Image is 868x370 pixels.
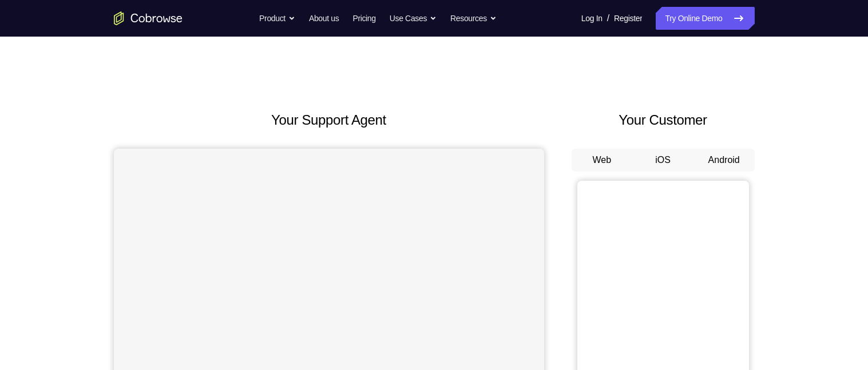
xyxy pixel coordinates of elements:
[390,7,437,30] button: Use Cases
[114,110,544,130] h2: Your Support Agent
[614,7,642,30] a: Register
[450,7,497,30] button: Resources
[632,149,693,172] button: iOS
[693,149,755,172] button: Android
[656,7,754,30] a: Try Online Demo
[607,11,609,25] span: /
[352,7,375,30] a: Pricing
[309,7,339,30] a: About us
[581,7,603,30] a: Log In
[259,7,295,30] button: Product
[572,110,755,130] h2: Your Customer
[572,149,633,172] button: Web
[114,11,183,25] a: Go to the home page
